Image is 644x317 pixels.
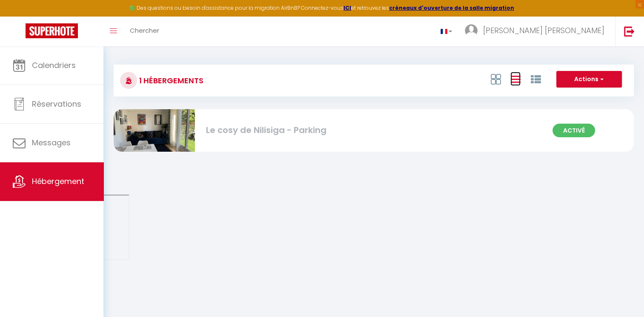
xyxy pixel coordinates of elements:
span: Messages [32,137,71,148]
a: Vue en Box [490,72,501,86]
a: ... [PERSON_NAME] [PERSON_NAME] [458,17,615,46]
a: créneaux d'ouverture de la salle migration [389,4,514,11]
span: Réservations [32,99,81,109]
span: Calendriers [32,60,76,71]
button: Actions [556,71,622,88]
h3: 1 Hébergements [137,71,203,90]
img: logout [624,26,635,37]
a: Chercher [123,17,166,46]
button: Ouvrir le widget de chat LiveChat [7,3,32,29]
span: Activé [552,124,595,137]
a: ICI [343,4,351,11]
span: Chercher [130,26,159,35]
div: Le cosy de Nilisiga - Parking [206,124,368,137]
img: Super Booking [26,23,78,38]
span: [PERSON_NAME] [PERSON_NAME] [483,25,604,36]
a: Vue par Groupe [530,72,541,86]
img: ... [465,24,478,37]
a: Vue en Liste [510,72,521,86]
span: Hébergement [32,176,84,187]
